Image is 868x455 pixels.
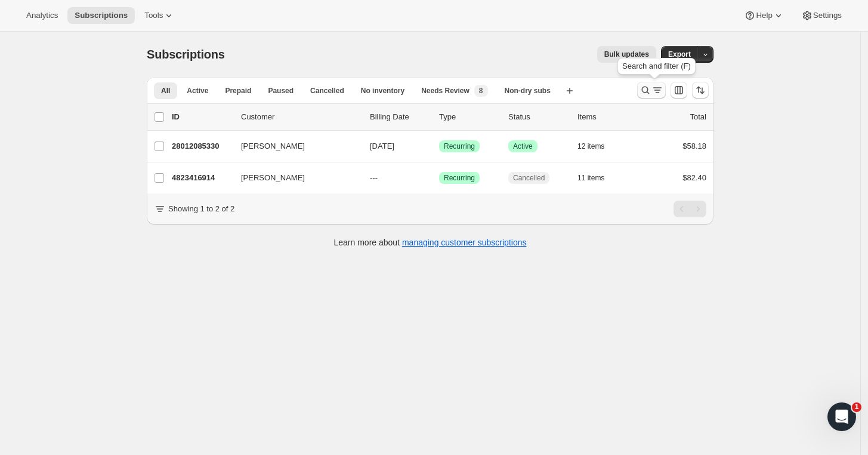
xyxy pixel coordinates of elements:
[577,138,617,155] button: 12 items
[234,137,353,156] button: [PERSON_NAME]
[577,142,604,151] span: 12 items
[560,82,579,99] button: Create new view
[668,50,691,59] span: Export
[161,86,170,96] span: All
[225,86,251,96] span: Prepaid
[508,111,568,123] p: Status
[827,402,856,431] iframe: Intercom live chat
[794,7,849,24] button: Settings
[268,86,294,96] span: Paused
[737,7,791,24] button: Help
[577,170,617,186] button: 11 items
[172,138,706,155] div: 28012085330[PERSON_NAME][DATE]SuccessRecurringSuccessActive12 items$58.18
[444,173,475,183] span: Recurring
[172,111,706,123] div: IDCustomerBilling DateTypeStatusItemsTotal
[690,111,706,123] p: Total
[756,11,772,20] span: Help
[692,82,709,99] button: Sort the results
[604,50,649,59] span: Bulk updates
[421,86,469,96] span: Needs Review
[402,238,527,247] a: managing customer subscriptions
[682,142,706,150] span: $58.18
[505,86,551,96] span: Non-dry subs
[172,140,231,152] p: 28012085330
[334,236,527,248] p: Learn more about
[310,86,344,96] span: Cancelled
[370,111,430,123] p: Billing Date
[147,48,225,61] span: Subscriptions
[370,173,378,182] span: ---
[597,46,656,63] button: Bulk updates
[144,11,163,20] span: Tools
[813,11,842,20] span: Settings
[513,173,545,183] span: Cancelled
[187,86,208,96] span: Active
[370,142,394,150] span: [DATE]
[439,111,499,123] div: Type
[674,201,706,217] nav: Pagination
[168,203,234,215] p: Showing 1 to 2 of 2
[637,82,666,99] button: Search and filter results
[137,7,182,24] button: Tools
[172,111,231,123] p: ID
[19,7,65,24] button: Analytics
[234,168,353,187] button: [PERSON_NAME]
[67,7,135,24] button: Subscriptions
[577,111,637,123] div: Items
[513,142,533,151] span: Active
[241,111,360,123] p: Customer
[577,173,604,183] span: 11 items
[479,86,483,96] span: 8
[172,170,706,186] div: 4823416914[PERSON_NAME]---SuccessRecurringCancelled11 items$82.40
[241,172,305,184] span: [PERSON_NAME]
[671,82,687,99] button: Customize table column order and visibility
[852,402,861,412] span: 1
[26,11,58,20] span: Analytics
[241,140,305,152] span: [PERSON_NAME]
[444,142,475,151] span: Recurring
[361,86,404,96] span: No inventory
[682,173,706,182] span: $82.40
[661,46,698,63] button: Export
[75,11,128,20] span: Subscriptions
[172,172,231,184] p: 4823416914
